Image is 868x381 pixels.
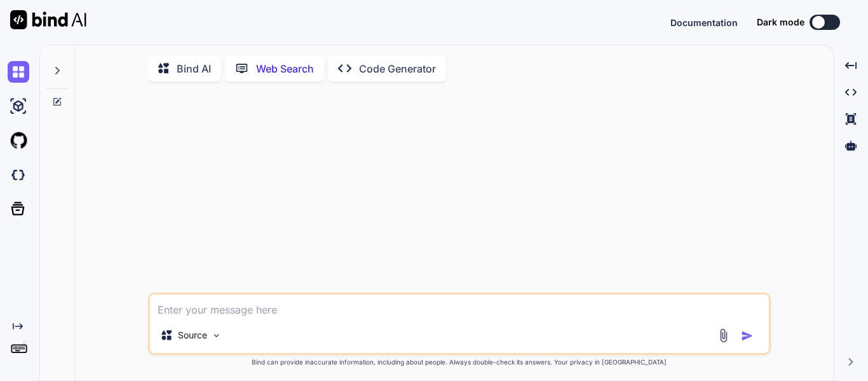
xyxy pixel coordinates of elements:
img: darkCloudIdeIcon [8,164,29,186]
img: Bind AI [10,10,86,29]
span: Dark mode [757,16,804,29]
p: Bind can provide inaccurate information, including about people. Always double-check its answers.... [148,357,771,367]
p: Bind AI [177,61,211,76]
img: attachment [716,328,731,343]
button: Documentation [670,16,738,29]
img: Pick Models [211,330,222,341]
img: icon [741,329,754,342]
span: Documentation [670,17,738,28]
p: Source [178,329,207,342]
img: githubLight [8,130,29,151]
p: Code Generator [359,61,436,76]
img: chat [8,61,29,83]
p: Web Search [256,61,314,76]
img: ai-studio [8,95,29,117]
